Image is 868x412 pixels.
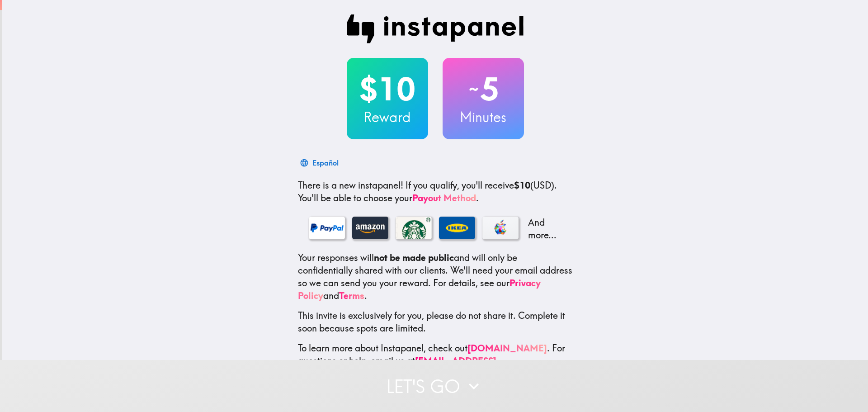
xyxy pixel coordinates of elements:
[347,14,524,43] img: Instapanel
[339,290,364,301] a: Terms
[347,71,428,108] h2: $10
[347,108,428,127] h3: Reward
[298,180,403,191] span: There is a new instapanel!
[374,252,454,263] b: not be made public
[298,342,573,380] p: To learn more about Instapanel, check out . For questions or help, email us at .
[443,71,524,108] h2: 5
[467,76,480,103] span: ~
[412,192,476,204] a: Payout Method
[298,154,342,172] button: Español
[514,180,530,191] b: $10
[298,309,573,335] p: This invite is exclusively for you, please do not share it. Complete it soon because spots are li...
[526,216,562,242] p: And more...
[312,156,339,169] div: Español
[298,251,573,302] p: Your responses will and will only be confidentially shared with our clients. We'll need your emai...
[298,277,541,301] a: Privacy Policy
[443,108,524,127] h3: Minutes
[467,342,547,354] a: [DOMAIN_NAME]
[298,179,573,204] p: If you qualify, you'll receive (USD) . You'll be able to choose your .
